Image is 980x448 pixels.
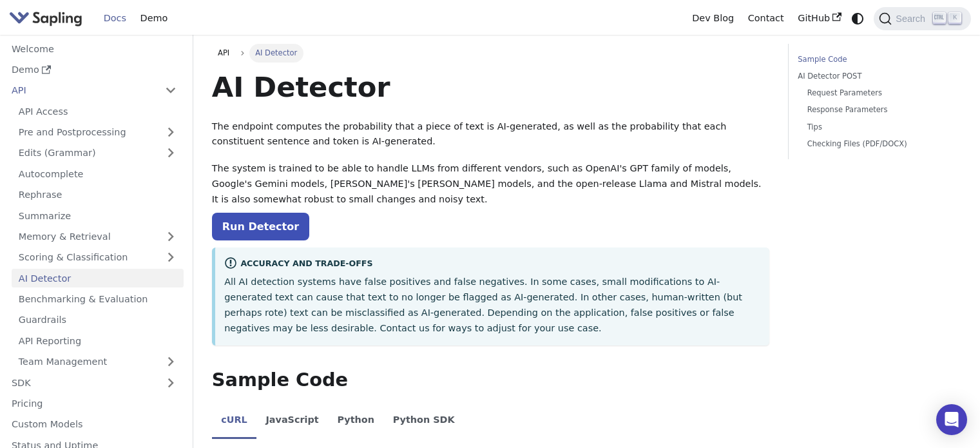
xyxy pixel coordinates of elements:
button: Expand sidebar category 'SDK' [158,373,184,392]
a: Summarize [12,206,184,225]
a: Rephrase [12,186,184,204]
a: API Access [12,102,184,121]
a: Memory & Retrieval [12,228,184,246]
li: Python [328,404,383,440]
h2: Sample Code [212,369,769,392]
a: Custom Models [5,415,184,434]
a: Response Parameters [807,104,952,116]
a: Autocomplete [12,164,184,183]
span: API [218,48,229,57]
a: Guardrails [12,311,184,329]
a: Request Parameters [807,87,952,99]
a: Sample Code [798,54,957,66]
a: Dev Blog [685,8,740,28]
p: The system is trained to be able to handle LLMs from different vendors, such as OpenAI's GPT fami... [212,161,769,207]
a: AI Detector POST [798,70,957,83]
span: Search [892,14,933,24]
a: API [212,44,236,62]
a: SDK [5,373,158,392]
nav: Breadcrumbs [212,44,769,62]
a: API [5,81,158,100]
li: JavaScript [256,404,328,440]
a: Scoring & Classification [12,248,184,267]
a: Benchmarking & Evaluation [12,290,184,309]
button: Search (Ctrl+K) [874,7,970,30]
a: API Reporting [12,331,184,350]
button: Switch between dark and light mode (currently system mode) [849,9,867,28]
a: Docs [97,8,133,28]
h1: AI Detector [212,70,769,104]
li: Python SDK [383,404,464,440]
div: Accuracy and Trade-offs [224,257,760,272]
img: Sapling.ai [9,9,82,28]
button: Collapse sidebar category 'API' [158,81,184,100]
a: Demo [133,8,175,28]
a: AI Detector [12,269,184,287]
li: cURL [212,404,256,440]
a: Run Detector [212,213,309,240]
a: Team Management [12,353,184,371]
p: The endpoint computes the probability that a piece of text is AI-generated, as well as the probab... [212,119,769,150]
div: Open Intercom Messenger [936,404,967,435]
a: GitHub [791,8,848,28]
kbd: K [948,12,961,24]
a: Welcome [5,39,184,58]
a: Sapling.ai [9,9,87,28]
a: Edits (Grammar) [12,144,184,162]
a: Pricing [5,394,184,413]
a: Pre and Postprocessing [12,123,184,142]
a: Checking Files (PDF/DOCX) [807,138,952,150]
a: Tips [807,121,952,133]
a: Demo [5,61,184,79]
a: Contact [741,8,791,28]
span: AI Detector [249,44,303,62]
p: All AI detection systems have false positives and false negatives. In some cases, small modificat... [224,275,760,336]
